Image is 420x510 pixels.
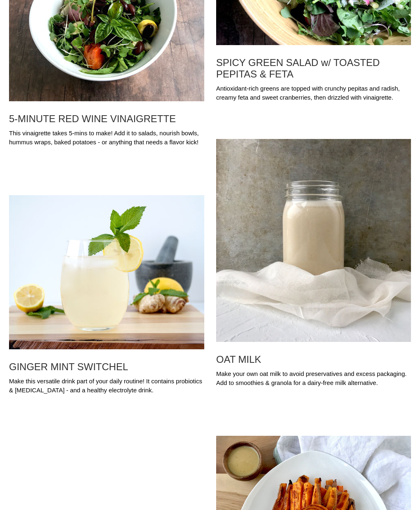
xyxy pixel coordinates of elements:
div: Make this versatile drink part of your daily routine! It contains probiotics & [MEDICAL_DATA] - a... [9,377,204,395]
div: Antioxidant-rich greens are topped with crunchy pepitas and radish, creamy feta and sweet cranber... [216,84,411,102]
a: GINGER MINT SWITCHEL [9,361,204,373]
a: OAT MILK [216,354,411,365]
a: SPICY GREEN SALAD w/ TOASTED PEPITAS & FETA [216,57,411,80]
a: 5-MINUTE RED WINE VINAIGRETTE [9,113,204,125]
div: Make your own oat milk to avoid preservatives and excess packaging. Add to smoothies & granola fo... [216,369,411,388]
div: This vinaigrette takes 5-mins to make! Add it to salads, nourish bowls, hummus wraps, baked potat... [9,129,204,147]
img: GINGER MINT SWITCHEL [9,195,204,349]
img: OAT MILK [216,139,411,342]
